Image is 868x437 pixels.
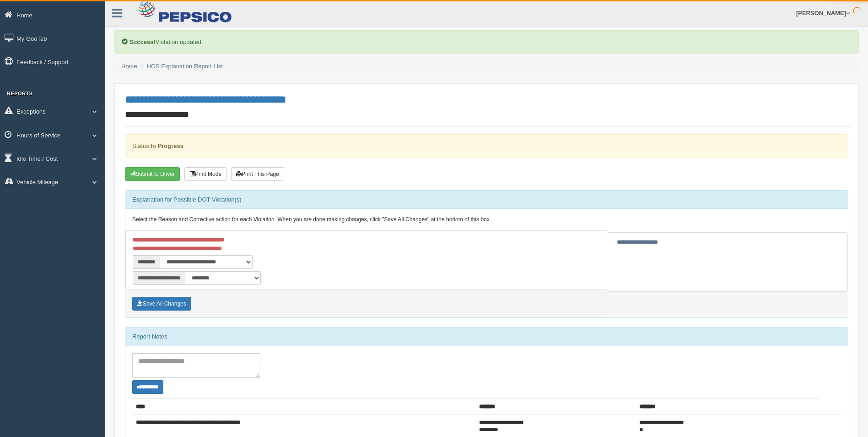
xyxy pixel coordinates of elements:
div: Violation updated. [114,30,859,54]
button: Change Filter Options [132,380,163,394]
strong: In Progress [151,142,183,149]
button: Print This Page [231,167,284,181]
a: Home [121,63,137,70]
button: Print Mode [184,167,226,181]
div: Explanation for Possible DOT Violation(s) [125,191,848,209]
div: Select the Reason and Corrective action for each Violation. When you are done making changes, cli... [125,209,848,231]
div: Status: [125,134,848,158]
button: Submit To Driver [125,167,180,181]
a: HOS Explanation Report List [147,63,223,70]
b: Success! [129,38,156,45]
button: Save [132,297,191,311]
div: Report Notes [125,328,848,346]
